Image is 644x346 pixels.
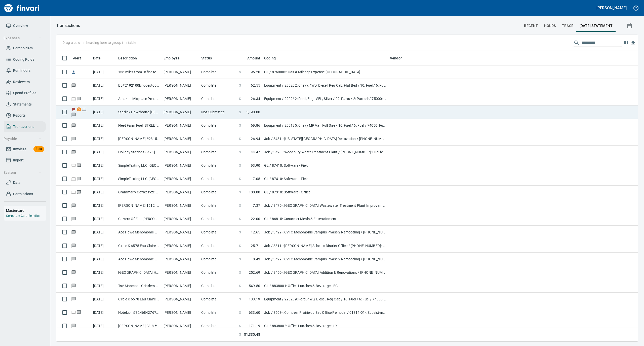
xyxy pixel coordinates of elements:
[71,284,76,287] span: Has messages
[249,297,260,302] span: 133.19
[91,253,116,266] td: [DATE]
[199,172,237,186] td: Complete
[262,146,388,159] td: Job / 3420-: Woodbury Water Treatment Plant / [PHONE_NUMBER]: Fuel for General Conditions/CM Equi...
[239,176,241,181] span: $
[91,106,116,119] td: [DATE]
[116,279,162,293] td: Tst*Mancinos Grinders Eau Claire WI
[162,239,199,253] td: [PERSON_NAME]
[13,191,33,197] span: Permissions
[116,306,162,319] td: Hotelcom73246842767211 [DOMAIN_NAME] WA
[91,79,116,92] td: [DATE]
[91,65,116,79] td: [DATE]
[262,279,388,293] td: GL / 8838001: Office Lunches & Beverages-EC
[162,159,199,172] td: [PERSON_NAME]
[3,2,41,14] img: Finvari
[116,172,162,186] td: SimpleTexting LLC [GEOGRAPHIC_DATA] [GEOGRAPHIC_DATA]
[116,79,162,92] td: Bp#2192100bridgestop B [GEOGRAPHIC_DATA]
[199,119,237,132] td: Complete
[262,226,388,239] td: Job / 3429-: CVTC Menomonie Campus Phase 2 Remodeling / [PHONE_NUMBER]: Consumable Tools & Access...
[251,163,260,168] span: 93.90
[562,23,574,29] span: trace
[164,55,186,61] span: Employee
[116,266,162,279] td: [GEOGRAPHIC_DATA] Home Col Colby [GEOGRAPHIC_DATA]
[249,283,260,288] span: 549.50
[56,23,80,29] nav: breadcrumb
[93,55,101,61] span: Date
[622,39,629,47] button: Choose columns to display
[116,146,162,159] td: Holiday Stations 0476 [GEOGRAPHIC_DATA] [GEOGRAPHIC_DATA]
[239,70,241,75] span: $
[91,319,116,333] td: [DATE]
[6,208,46,213] h6: Mastercard
[71,108,76,111] span: Flagged
[2,134,44,144] button: Payable
[13,124,34,130] span: Transactions
[91,279,116,293] td: [DATE]
[239,190,241,195] span: $
[239,83,241,88] span: $
[251,123,260,128] span: 69.86
[239,230,241,235] span: $
[264,55,282,61] span: Coding
[622,20,638,32] button: Show transactions within a particular date range
[4,188,46,200] a: Permissions
[4,110,46,121] a: Reports
[116,212,162,226] td: Culvers Of Eau [PERSON_NAME] [PERSON_NAME]
[71,177,76,180] span: Online transaction
[56,23,80,29] p: Transactions
[162,212,199,226] td: [PERSON_NAME]
[91,199,116,212] td: [DATE]
[91,132,116,146] td: [DATE]
[629,39,637,47] button: Download table
[264,55,276,61] span: Coding
[162,319,199,333] td: [PERSON_NAME]
[239,283,241,288] span: $
[71,204,76,207] span: Has messages
[199,186,237,199] td: Complete
[2,33,44,43] button: Expenses
[199,293,237,306] td: Complete
[596,5,627,11] h5: [PERSON_NAME]
[93,55,107,61] span: Date
[13,56,34,63] span: Coding Rules
[199,132,237,146] td: Complete
[580,23,613,29] span: [DATE] Statement
[33,146,44,152] span: Beta
[249,310,260,315] span: 633.60
[76,190,82,194] span: Has messages
[241,55,260,61] span: Amount
[4,43,46,54] a: Cardholders
[162,199,199,212] td: [PERSON_NAME]
[595,4,628,12] button: [PERSON_NAME]
[199,199,237,212] td: Complete
[116,159,162,172] td: SimpleTexting LLC [GEOGRAPHIC_DATA] [GEOGRAPHIC_DATA]
[199,146,237,159] td: Complete
[71,297,76,301] span: Has messages
[6,214,39,218] a: Corporate Card Benefits
[253,203,260,208] span: 7.37
[91,239,116,253] td: [DATE]
[262,119,388,132] td: Equipment / 290185: Chevy MP Van Full Size / 10: Fuel / 6: Fuel / 74050: Fuel & Lube Special Proj...
[162,293,199,306] td: [PERSON_NAME]
[71,150,76,154] span: Has messages
[4,144,46,155] a: InvoicesBeta
[239,310,241,315] span: $
[162,253,199,266] td: [PERSON_NAME]
[253,257,260,262] span: 8.43
[13,157,24,163] span: Import
[71,84,76,87] span: Has messages
[390,55,408,61] span: Vendor
[199,92,237,106] td: Complete
[162,266,199,279] td: [PERSON_NAME]
[162,146,199,159] td: [PERSON_NAME]
[13,45,33,51] span: Cardholders
[244,332,260,337] span: 81,335.48
[162,65,199,79] td: [PERSON_NAME]
[262,132,388,146] td: Job / 3431-: [US_STATE][GEOGRAPHIC_DATA] Renovation / [PHONE_NUMBER]: Fasteners & Adhesives - Car...
[76,108,82,111] span: Receipt Required
[253,176,260,181] span: 7.05
[524,23,538,29] span: recent
[71,230,76,234] span: Has messages
[91,92,116,106] td: [DATE]
[239,203,241,208] span: $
